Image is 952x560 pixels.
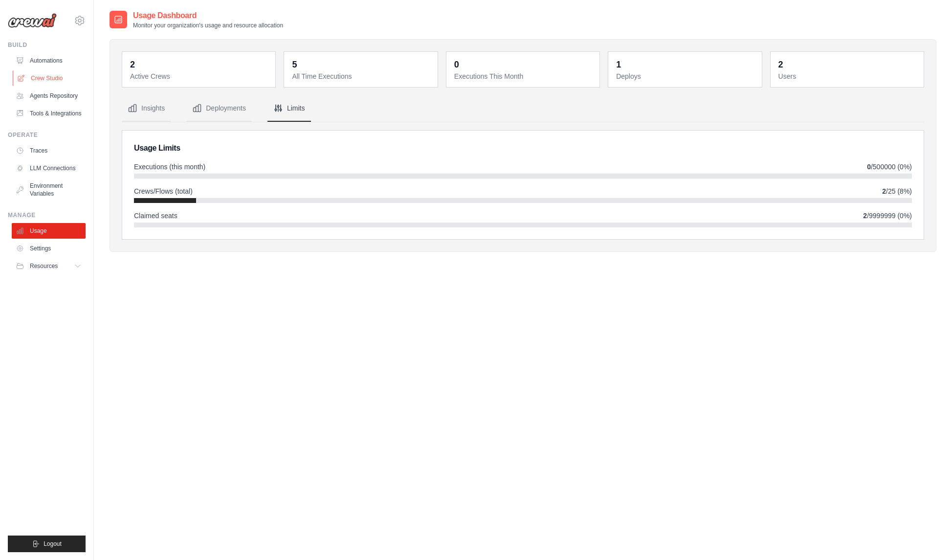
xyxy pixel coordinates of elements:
[13,70,87,86] a: Crew Studio
[12,223,86,239] a: Usage
[130,71,269,81] dt: Active Crews
[122,95,924,122] nav: Tabs
[454,71,594,81] dt: Executions This Month
[12,160,86,176] a: LLM Connections
[134,211,177,221] span: Claimed seats
[867,162,912,172] span: /500000 (0%)
[867,163,871,171] strong: 0
[267,95,311,122] button: Limits
[616,71,755,81] dt: Deploys
[8,41,86,49] div: Build
[778,71,918,81] dt: Users
[8,536,86,552] button: Logout
[8,131,86,139] div: Operate
[12,106,86,121] a: Tools & Integrations
[863,211,912,221] span: /9999999 (0%)
[8,211,86,219] div: Manage
[134,162,205,172] span: Executions (this month)
[882,186,912,196] span: /25 (8%)
[12,53,86,68] a: Automations
[616,58,621,71] div: 1
[30,262,58,270] span: Resources
[292,71,431,81] dt: All Time Executions
[8,13,57,28] img: Logo
[186,95,252,122] button: Deployments
[778,58,783,71] div: 2
[12,241,86,256] a: Settings
[133,10,283,22] h2: Usage Dashboard
[12,178,86,202] a: Environment Variables
[130,58,135,71] div: 2
[134,142,912,154] h2: Usage Limits
[292,58,297,71] div: 5
[12,258,86,274] button: Resources
[863,212,867,220] strong: 2
[44,540,62,548] span: Logout
[12,143,86,158] a: Traces
[122,95,171,122] button: Insights
[882,187,886,195] strong: 2
[133,22,283,29] p: Monitor your organization's usage and resource allocation
[454,58,459,71] div: 0
[134,186,193,196] span: Crews/Flows (total)
[12,88,86,104] a: Agents Repository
